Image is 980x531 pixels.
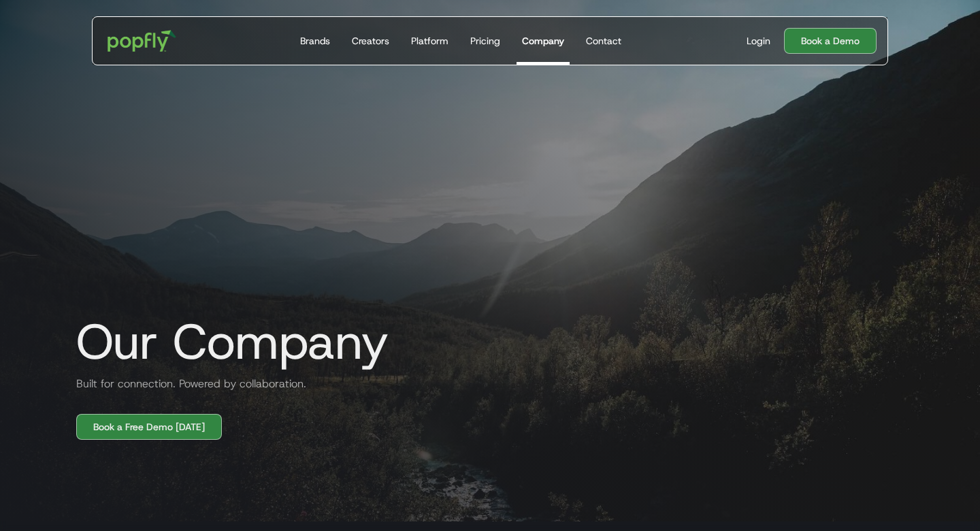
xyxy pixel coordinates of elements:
[517,17,570,65] a: Company
[352,34,389,48] div: Creators
[522,34,564,48] div: Company
[411,34,448,48] div: Platform
[98,20,186,61] a: home
[295,17,336,65] a: Brands
[747,34,770,48] div: Login
[76,414,222,440] a: Book a Free Demo [DATE]
[406,17,454,65] a: Platform
[346,17,395,65] a: Creators
[300,34,330,48] div: Brands
[581,17,627,65] a: Contact
[65,315,389,369] h1: Our Company
[470,34,500,48] div: Pricing
[741,34,776,48] a: Login
[586,34,621,48] div: Contact
[65,376,306,392] h2: Built for connection. Powered by collaboration.
[784,28,877,54] a: Book a Demo
[465,17,506,65] a: Pricing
